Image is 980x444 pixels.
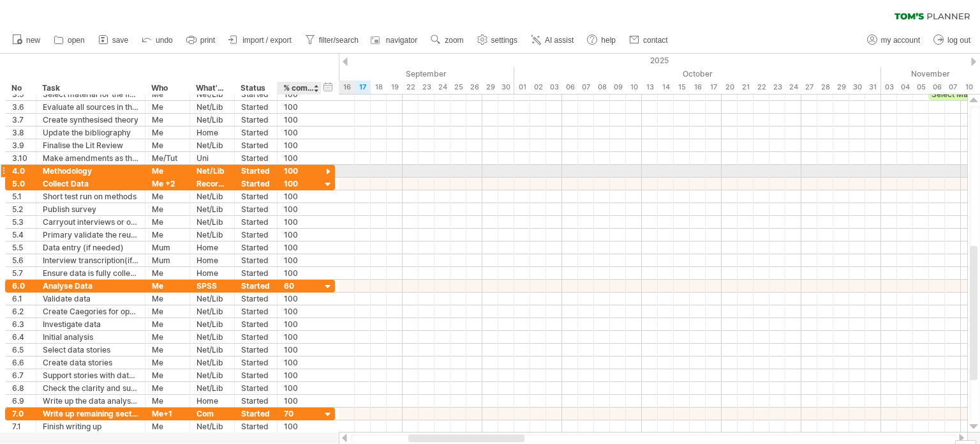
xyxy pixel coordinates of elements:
div: Ensure data is fully collected and secured [43,267,138,279]
div: 5.1 [12,190,29,203]
div: Me [152,305,183,318]
a: filter/search [302,32,362,49]
div: 6.3 [12,318,29,330]
div: Net/Lib [197,382,228,394]
div: Investigate data [43,318,138,330]
div: Carryout interviews or other methods [43,216,138,228]
span: import / export [242,36,292,45]
div: Monday, 20 October 2025 [722,80,738,94]
div: Me+1 [152,408,183,420]
div: Home [197,241,228,254]
span: navigator [386,36,417,45]
div: 100 [284,165,315,177]
div: Net/Lib [197,344,228,356]
div: Monday, 6 October 2025 [562,80,578,94]
div: Me [152,344,183,356]
div: Show Legend [955,440,976,444]
div: What's needed [196,82,227,95]
div: Monday, 10 November 2025 [961,80,977,94]
div: Wednesday, 24 September 2025 [434,80,450,94]
div: 6.0 [12,280,29,292]
span: undo [156,36,173,45]
div: 4.0 [12,165,29,177]
div: Mum [152,254,183,266]
div: Wednesday, 8 October 2025 [594,80,610,94]
a: help [584,32,620,49]
div: September 2025 [163,67,514,80]
a: open [50,32,89,49]
div: Wednesday, 17 September 2025 [355,80,371,94]
div: Uni [197,152,228,164]
span: print [200,36,215,45]
div: Write up remaining sections [43,408,138,420]
div: Net/Lib [197,420,228,433]
div: 5.5 [12,241,29,254]
div: Started [241,267,271,279]
div: Thursday, 16 October 2025 [690,80,706,94]
div: 6.1 [12,293,29,305]
div: Monday, 27 October 2025 [801,80,817,94]
div: 6.7 [12,369,29,381]
div: Net/Lib [197,369,228,381]
div: October 2025 [514,67,881,80]
div: Collect Data [43,178,138,190]
a: my account [864,32,924,49]
div: Started [241,420,271,433]
div: Net/Lib [197,101,228,113]
div: 100 [284,114,315,126]
div: 6.8 [12,382,29,394]
div: Me +2 [152,178,183,190]
div: 100 [284,139,315,151]
div: Me [152,126,183,139]
div: 100 [284,126,315,139]
div: Started [241,203,271,215]
div: Me [152,382,183,394]
div: Friday, 10 October 2025 [626,80,642,94]
div: Friday, 7 November 2025 [945,80,961,94]
div: Started [241,101,271,113]
div: 6.2 [12,305,29,318]
div: Thursday, 25 September 2025 [450,80,466,94]
div: 100 [284,395,315,407]
div: Net/Lib [197,139,228,151]
div: Make amendments as the research progresses [43,152,138,164]
div: Me [152,114,183,126]
div: Me [152,395,183,407]
div: Methodology [43,165,138,177]
span: new [26,36,40,45]
div: 3.10 [12,152,29,164]
div: Started [241,280,271,292]
div: Me [152,318,183,330]
div: Me [152,369,183,381]
div: Monday, 13 October 2025 [642,80,658,94]
div: Com [197,408,228,420]
div: Create synthesised theory [43,114,138,126]
a: navigator [369,32,421,49]
div: Tuesday, 30 September 2025 [498,80,514,94]
div: Wednesday, 15 October 2025 [674,80,690,94]
div: Started [241,216,271,228]
div: Update the bibliography [43,126,138,139]
div: Me [152,165,183,177]
div: Net/Lib [197,165,228,177]
div: 3.8 [12,126,29,139]
div: 100 [284,318,315,330]
div: Net/Lib [197,216,228,228]
div: Thursday, 2 October 2025 [530,80,546,94]
div: Create data stories [43,356,138,369]
div: Started [241,369,271,381]
div: 100 [284,190,315,203]
div: Publish survey [43,203,138,215]
div: Wednesday, 22 October 2025 [754,80,769,94]
div: Interview transcription(if needed) [43,254,138,266]
div: Started [241,114,271,126]
div: Tuesday, 7 October 2025 [578,80,594,94]
span: zoom [445,36,463,45]
div: Monday, 3 November 2025 [881,80,897,94]
div: Me [152,203,183,215]
div: Net/Lib [197,190,228,203]
div: Tuesday, 21 October 2025 [738,80,754,94]
div: 6.4 [12,331,29,343]
div: 5.7 [12,267,29,279]
div: Me [152,280,183,292]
